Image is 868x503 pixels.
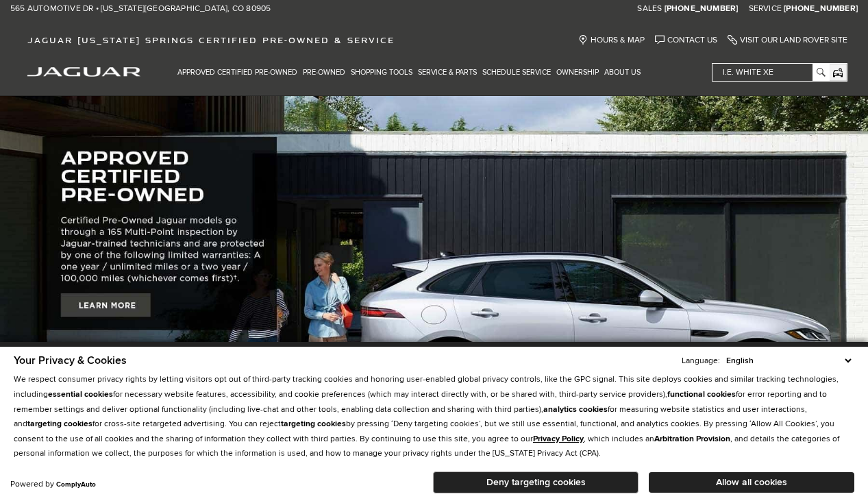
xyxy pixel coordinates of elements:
[533,434,584,444] a: Privacy Policy
[175,60,643,84] nav: Main Navigation
[21,35,401,45] a: Jaguar [US_STATE] Springs Certified Pre-Owned & Service
[655,35,717,45] a: Contact Us
[637,3,662,14] span: Sales
[415,60,480,84] a: Service & Parts
[749,3,782,14] span: Service
[665,3,739,14] a: [PHONE_NUMBER]
[48,389,113,400] strong: essential cookies
[728,35,847,45] a: Visit Our Land Rover Site
[56,480,96,489] a: ComplyAuto
[281,419,346,429] strong: targeting cookies
[602,60,643,84] a: About Us
[175,60,300,84] a: Approved Certified Pre-Owned
[27,419,92,429] strong: targeting cookies
[27,35,395,45] span: Jaguar [US_STATE] Springs Certified Pre-Owned & Service
[348,60,415,84] a: Shopping Tools
[14,372,854,461] p: We respect consumer privacy rights by letting visitors opt out of third-party tracking cookies an...
[10,3,271,14] a: 565 Automotive Dr • [US_STATE][GEOGRAPHIC_DATA], CO 80905
[27,67,140,77] img: Jaguar
[10,480,96,489] div: Powered by
[667,389,736,400] strong: functional cookies
[712,64,828,81] input: i.e. White XE
[682,357,720,365] div: Language:
[543,404,608,415] strong: analytics cookies
[300,60,348,84] a: Pre-Owned
[723,354,854,367] select: Language Select
[554,60,602,84] a: Ownership
[578,35,645,45] a: Hours & Map
[480,60,554,84] a: Schedule Service
[433,471,638,493] button: Deny targeting cookies
[27,65,140,77] a: jaguar
[784,3,858,14] a: [PHONE_NUMBER]
[654,434,730,444] strong: Arbitration Provision
[14,354,127,367] span: Your Privacy & Cookies
[649,472,854,493] button: Allow all cookies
